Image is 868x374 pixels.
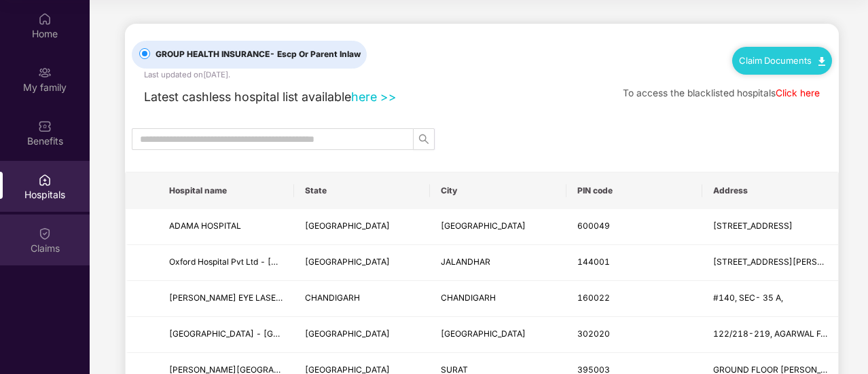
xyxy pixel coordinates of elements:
[413,128,435,150] button: search
[158,209,294,245] td: ADAMA HOSPITAL
[305,257,390,267] span: [GEOGRAPHIC_DATA]
[430,172,566,209] th: City
[713,221,793,231] span: [STREET_ADDRESS]
[818,57,825,66] img: svg+xml;base64,PHN2ZyB4bWxucz0iaHR0cDovL3d3dy53My5vcmcvMjAwMC9zdmciIHdpZHRoPSIxMC40IiBoZWlnaHQ9Ij...
[351,90,397,104] a: here >>
[713,293,783,303] span: #140, SEC- 35 A,
[305,329,390,339] span: [GEOGRAPHIC_DATA]
[169,257,352,267] span: Oxford Hospital Pvt Ltd - [GEOGRAPHIC_DATA]
[430,245,566,281] td: JALANDHAR
[441,293,496,303] span: CHANDIGARH
[270,49,361,59] span: - Escp Or Parent Inlaw
[294,172,430,209] th: State
[150,48,366,61] span: GROUP HEALTH INSURANCE
[577,257,610,267] span: 144001
[577,293,610,303] span: 160022
[38,173,52,187] img: svg+xml;base64,PHN2ZyBpZD0iSG9zcGl0YWxzIiB4bWxucz0iaHR0cDovL3d3dy53My5vcmcvMjAwMC9zdmciIHdpZHRoPS...
[776,88,820,98] a: Click here
[294,317,430,353] td: RAJASTHAN
[430,317,566,353] td: JAIPUR
[144,69,230,81] div: Last updated on [DATE] .
[577,221,610,231] span: 600049
[38,12,52,26] img: svg+xml;base64,PHN2ZyBpZD0iSG9tZSIgeG1sbnM9Imh0dHA6Ly93d3cudzMub3JnLzIwMDAvc3ZnIiB3aWR0aD0iMjAiIG...
[441,257,490,267] span: JALANDHAR
[739,55,825,66] a: Claim Documents
[702,317,838,353] td: 122/218-219, AGARWAL FARM, VIJAY PATYH, MANSAROVER
[158,281,294,317] td: GROVER EYE LASER & E.N.T HOSPITAL (A UNIT OF GROVER HOSPITALS PVT. LTD.) - CHANDIGARH
[577,329,610,339] span: 302020
[169,221,241,231] span: ADAMA HOSPITAL
[305,221,390,231] span: [GEOGRAPHIC_DATA]
[702,209,838,245] td: #2/61,D TYPE 19TH STREET,SIDCO NAGAR, VILLIVAKKAM,CHENNAI,TAMIL NADU-600049
[702,172,838,209] th: Address
[713,185,827,196] span: Address
[144,90,351,104] span: Latest cashless hospital list available
[623,88,776,98] span: To access the blacklisted hospitals
[158,172,294,209] th: Hospital name
[38,119,52,133] img: svg+xml;base64,PHN2ZyBpZD0iQmVuZWZpdHMiIHhtbG5zPSJodHRwOi8vd3d3LnczLm9yZy8yMDAwL3N2ZyIgd2lkdGg9Ij...
[158,317,294,353] td: TARANI GENERAL HOSPITAL - JAIPUR
[441,221,526,231] span: [GEOGRAPHIC_DATA]
[169,185,283,196] span: Hospital name
[294,245,430,281] td: PUNJAB
[566,172,702,209] th: PIN code
[38,227,52,240] img: svg+xml;base64,PHN2ZyBpZD0iQ2xhaW0iIHhtbG5zPSJodHRwOi8vd3d3LnczLm9yZy8yMDAwL3N2ZyIgd2lkdGg9IjIwIi...
[169,293,653,303] span: [PERSON_NAME] EYE LASER & E.N.T HOSPITAL (A UNIT OF [PERSON_NAME] HOSPITALS PVT. LTD.) - [GEOGRAP...
[294,281,430,317] td: CHANDIGARH
[158,245,294,281] td: Oxford Hospital Pvt Ltd - Jalandhar
[38,66,52,79] img: svg+xml;base64,PHN2ZyB3aWR0aD0iMjAiIGhlaWdodD0iMjAiIHZpZXdCb3g9IjAgMCAyMCAyMCIgZmlsbD0ibm9uZSIgeG...
[294,209,430,245] td: TAMIL NADU
[414,134,434,145] span: search
[430,281,566,317] td: CHANDIGARH
[441,329,526,339] span: [GEOGRAPHIC_DATA]
[702,281,838,317] td: #140, SEC- 35 A,
[169,329,348,339] span: [GEOGRAPHIC_DATA] - [GEOGRAPHIC_DATA]
[430,209,566,245] td: CHENNAI
[305,293,360,303] span: CHANDIGARH
[702,245,838,281] td: 305 lajpat nagar, near nakodar chowk,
